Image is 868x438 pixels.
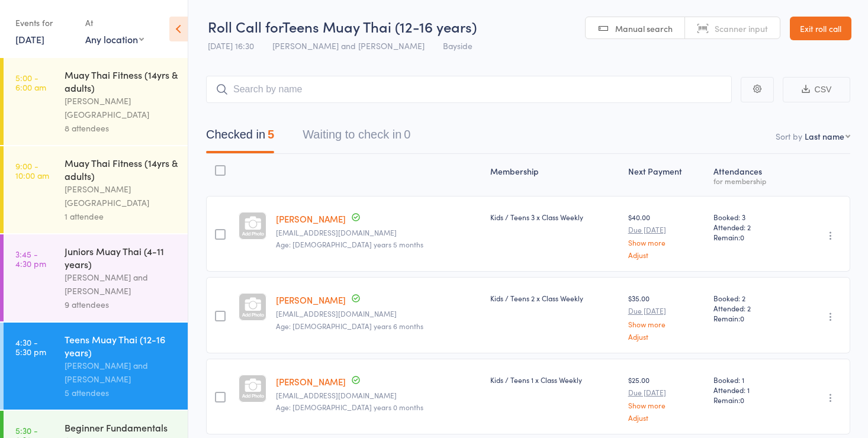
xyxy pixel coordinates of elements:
[713,212,787,222] span: Booked: 3
[65,182,178,210] div: [PERSON_NAME][GEOGRAPHIC_DATA]
[628,414,704,421] a: Adjust
[65,298,178,311] div: 9 attendees
[282,17,477,36] span: Teens Muay Thai (12-16 years)
[15,13,73,33] div: Events for
[15,337,46,356] time: 4:30 - 5:30 pm
[709,159,792,191] div: Atten­dances
[15,161,49,180] time: 9:00 - 10:00 am
[276,375,346,388] a: [PERSON_NAME]
[65,333,178,359] div: Teens Muay Thai (12-16 years)
[713,313,787,323] span: Remain:
[628,307,704,315] small: Due [DATE]
[628,375,704,421] div: $25.00
[65,94,178,121] div: [PERSON_NAME][GEOGRAPHIC_DATA]
[85,13,144,33] div: At
[628,226,704,234] small: Due [DATE]
[805,130,844,142] div: Last name
[268,128,274,141] div: 5
[490,212,619,222] div: Kids / Teens 3 x Class Weekly
[713,385,787,395] span: Attended: 1
[65,386,178,400] div: 5 attendees
[628,333,704,340] a: Adjust
[65,210,178,223] div: 1 attendee
[208,17,282,36] span: Roll Call for
[15,33,44,46] a: [DATE]
[4,146,188,233] a: 9:00 -10:00 amMuay Thai Fitness (14yrs & adults)[PERSON_NAME][GEOGRAPHIC_DATA]1 attendee
[276,228,481,237] small: accounts@finchcorp.com.au
[628,320,704,328] a: Show more
[740,395,744,405] span: 0
[615,22,673,34] span: Manual search
[276,391,481,400] small: daniellemills13@gmail.com
[713,222,787,232] span: Attended: 2
[206,76,732,103] input: Search by name
[790,17,851,40] a: Exit roll call
[65,121,178,135] div: 8 attendees
[486,159,623,191] div: Membership
[623,159,709,191] div: Next Payment
[65,244,178,270] div: Juniors Muay Thai (4-11 years)
[4,58,188,145] a: 5:00 -6:00 amMuay Thai Fitness (14yrs & adults)[PERSON_NAME][GEOGRAPHIC_DATA]8 attendees
[15,73,46,92] time: 5:00 - 6:00 am
[490,293,619,303] div: Kids / Teens 2 x Class Weekly
[713,177,787,185] div: for membership
[65,156,178,182] div: Muay Thai Fitness (14yrs & adults)
[276,239,423,249] span: Age: [DEMOGRAPHIC_DATA] years 5 months
[276,310,481,318] small: eleshamacdonald@hotmail.com
[276,212,346,225] a: [PERSON_NAME]
[628,212,704,259] div: $40.00
[776,130,802,142] label: Sort by
[404,128,410,141] div: 0
[85,33,144,46] div: Any location
[4,234,188,321] a: 3:45 -4:30 pmJuniors Muay Thai (4-11 years)[PERSON_NAME] and [PERSON_NAME]9 attendees
[272,40,425,51] span: [PERSON_NAME] and [PERSON_NAME]
[303,122,410,153] button: Waiting to check in0
[443,40,472,51] span: Bayside
[65,68,178,94] div: Muay Thai Fitness (14yrs & adults)
[628,401,704,409] a: Show more
[740,313,744,323] span: 0
[206,122,274,153] button: Checked in5
[715,22,768,34] span: Scanner input
[208,40,254,51] span: [DATE] 16:30
[65,270,178,298] div: [PERSON_NAME] and [PERSON_NAME]
[276,402,423,412] span: Age: [DEMOGRAPHIC_DATA] years 0 months
[490,375,619,385] div: Kids / Teens 1 x Class Weekly
[15,249,46,268] time: 3:45 - 4:30 pm
[713,375,787,385] span: Booked: 1
[713,303,787,313] span: Attended: 2
[276,294,346,306] a: [PERSON_NAME]
[276,321,423,331] span: Age: [DEMOGRAPHIC_DATA] years 6 months
[713,293,787,303] span: Booked: 2
[628,239,704,246] a: Show more
[740,232,744,242] span: 0
[65,359,178,386] div: [PERSON_NAME] and [PERSON_NAME]
[4,323,188,410] a: 4:30 -5:30 pmTeens Muay Thai (12-16 years)[PERSON_NAME] and [PERSON_NAME]5 attendees
[713,395,787,405] span: Remain:
[628,388,704,397] small: Due [DATE]
[783,77,850,102] button: CSV
[713,232,787,242] span: Remain:
[628,293,704,340] div: $35.00
[628,251,704,259] a: Adjust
